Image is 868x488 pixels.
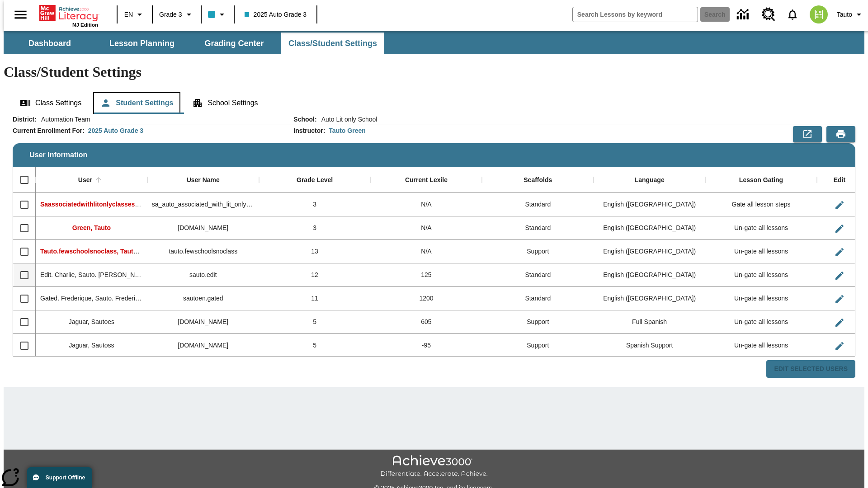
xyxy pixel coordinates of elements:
input: search field [573,7,698,22]
div: Gate all lesson steps [705,193,817,216]
h2: District : [13,116,37,123]
h2: Current Enrollment For : [13,127,85,135]
div: Un-gate all lessons [705,334,817,357]
span: Jaguar, Sautoes [69,318,114,325]
div: Edit [834,176,845,184]
div: sautoes.jaguar [147,310,259,334]
div: tauto.green [147,216,259,240]
div: Un-gate all lessons [705,240,817,263]
button: Edit User [830,243,849,261]
button: Select a new avatar [804,3,833,26]
div: Tauto Green [329,126,365,135]
div: Lesson Gating [739,176,783,184]
button: School Settings [185,92,265,114]
div: Scaffolds [524,176,552,184]
div: English (US) [594,263,705,287]
button: Grading Center [189,33,279,54]
button: Support Offline [27,467,92,488]
div: English (US) [594,216,705,240]
span: Gated. Frederique, Sauto. Frederique [40,295,146,302]
div: 605 [371,310,482,334]
button: Language: EN, Select a language [120,6,149,23]
div: Full Spanish [594,310,705,334]
div: 13 [259,240,371,263]
span: Support Offline [46,474,85,481]
button: Edit User [830,196,849,214]
button: Profile/Settings [833,6,868,23]
span: Saassociatedwithlitonlyclasses, Saassociatedwithlitonlyclasses [40,201,233,208]
span: Edit. Charlie, Sauto. Charlie [40,271,151,278]
div: English (US) [594,193,705,216]
div: 5 [259,310,371,334]
button: Print Preview [826,126,855,142]
span: NJ Edition [72,22,98,28]
span: Green, Tauto [72,224,111,231]
a: Data Center [731,2,756,27]
div: Support [482,334,594,357]
button: Edit User [830,314,849,332]
div: 3 [259,193,371,216]
div: Standard [482,216,594,240]
div: N/A [371,216,482,240]
a: Home [39,4,98,22]
button: Class/Student Settings [281,33,384,54]
button: Student Settings [93,92,180,114]
div: 11 [259,287,371,310]
div: Standard [482,263,594,287]
div: English (US) [594,240,705,263]
div: Grade Level [297,176,333,184]
div: Spanish Support [594,334,705,357]
span: Jaguar, Sautoss [69,342,114,349]
div: Home [39,3,98,28]
div: 125 [371,263,482,287]
div: 2025 Auto Grade 3 [88,126,143,135]
div: SubNavbar [4,31,864,54]
div: Support [482,310,594,334]
div: User [78,176,92,184]
button: Grade: Grade 3, Select a grade [156,6,198,23]
span: Automation Team [37,115,90,124]
div: sa_auto_associated_with_lit_only_classes [147,193,259,216]
h2: Instructor : [293,127,325,135]
div: Current Lexile [405,176,448,184]
button: Class color is light blue. Change class color [204,6,231,23]
div: Un-gate all lessons [705,287,817,310]
div: 1200 [371,287,482,310]
div: 5 [259,334,371,357]
div: sauto.edit [147,263,259,287]
div: 12 [259,263,371,287]
div: Support [482,240,594,263]
div: User Name [187,176,220,184]
span: Tauto [837,10,852,19]
img: Achieve3000 Differentiate Accelerate Achieve [380,455,488,478]
div: Standard [482,193,594,216]
a: Resource Center, Will open in new tab [756,2,781,27]
div: Language [635,176,665,184]
button: Lesson Planning [97,33,187,54]
div: English (US) [594,287,705,310]
div: N/A [371,240,482,263]
button: Class Settings [13,92,89,114]
span: Grade 3 [159,10,182,19]
div: Un-gate all lessons [705,263,817,287]
a: Notifications [781,3,804,26]
button: Edit User [830,267,849,285]
div: N/A [371,193,482,216]
div: Un-gate all lessons [705,310,817,334]
div: Standard [482,287,594,310]
h1: Class/Student Settings [4,64,864,80]
button: Open side menu [7,1,34,28]
h2: School : [293,116,316,123]
span: EN [124,10,133,19]
div: Class/Student Settings [13,92,855,114]
span: Tauto.fewschoolsnoclass, Tauto.fewschoolsnoclass [40,248,197,255]
button: Edit User [830,337,849,355]
span: 2025 Auto Grade 3 [245,10,307,19]
img: avatar image [810,5,828,23]
div: -95 [371,334,482,357]
div: SubNavbar [4,33,385,54]
div: Un-gate all lessons [705,216,817,240]
div: tauto.fewschoolsnoclass [147,240,259,263]
button: Export to CSV [793,126,822,142]
span: Auto Lit only School [317,115,377,124]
